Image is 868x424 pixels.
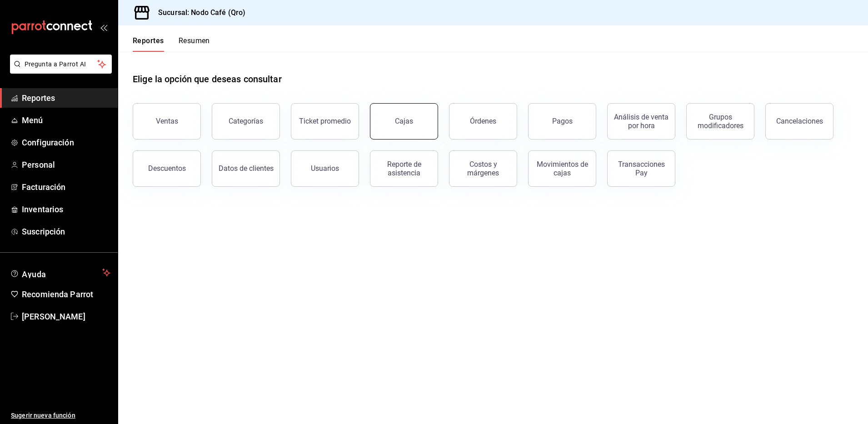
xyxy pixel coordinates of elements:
button: Datos de clientes [212,150,280,187]
div: Cancelaciones [776,117,823,125]
span: Inventarios [22,203,110,215]
div: Reporte de asistencia [376,160,432,177]
div: Costos y márgenes [455,160,511,177]
div: Datos de clientes [219,164,274,173]
div: Descuentos [148,164,186,173]
span: Ayuda [22,267,99,278]
button: Descuentos [133,150,201,187]
span: Facturación [22,181,110,193]
button: Resumen [179,36,210,52]
button: Transacciones Pay [607,150,675,187]
h1: Elige la opción que deseas consultar [133,72,282,86]
button: Reporte de asistencia [370,150,438,187]
span: Recomienda Parrot [22,288,110,300]
a: Pregunta a Parrot AI [6,66,112,75]
div: Transacciones Pay [613,160,669,177]
button: open_drawer_menu [100,24,107,31]
div: Movimientos de cajas [534,160,590,177]
button: Ticket promedio [291,103,359,140]
div: Categorías [229,117,263,125]
span: Pregunta a Parrot AI [25,60,98,69]
h3: Sucursal: Nodo Café (Qro) [151,7,245,18]
div: Ticket promedio [299,117,351,125]
span: Sugerir nueva función [11,411,110,420]
div: Pagos [552,117,573,125]
div: Cajas [395,116,414,127]
span: Menú [22,114,110,126]
div: Usuarios [311,164,339,173]
div: Ventas [156,117,178,125]
button: Cancelaciones [765,103,833,140]
div: Órdenes [470,117,496,125]
span: [PERSON_NAME] [22,310,110,323]
button: Grupos modificadores [686,103,754,140]
div: Grupos modificadores [692,113,748,130]
button: Costos y márgenes [449,150,517,187]
button: Usuarios [291,150,359,187]
button: Análisis de venta por hora [607,103,675,140]
button: Ventas [133,103,201,140]
div: navigation tabs [133,36,210,52]
button: Pregunta a Parrot AI [10,55,112,74]
span: Reportes [22,92,110,104]
button: Pagos [528,103,596,140]
a: Cajas [370,103,438,140]
button: Movimientos de cajas [528,150,596,187]
div: Análisis de venta por hora [613,113,669,130]
span: Configuración [22,136,110,149]
span: Suscripción [22,225,110,238]
button: Reportes [133,36,164,52]
button: Órdenes [449,103,517,140]
button: Categorías [212,103,280,140]
span: Personal [22,159,110,171]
